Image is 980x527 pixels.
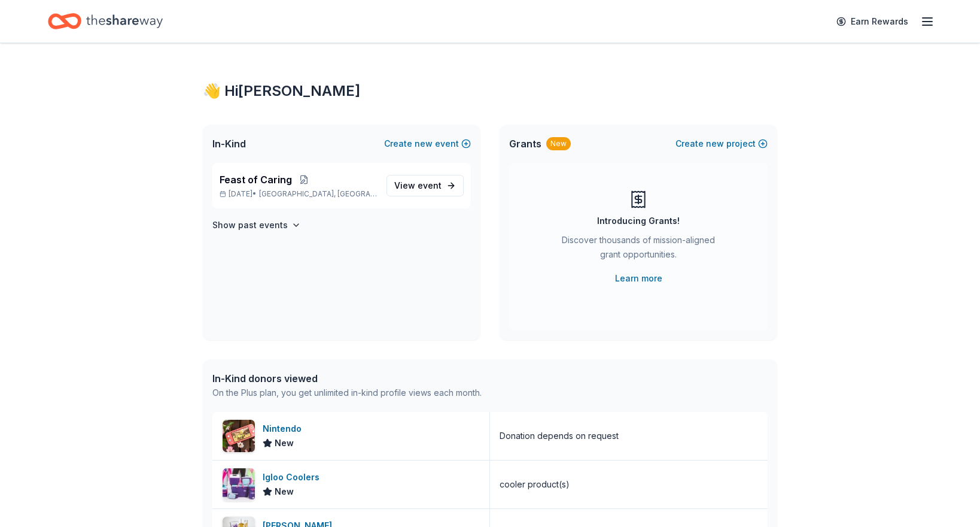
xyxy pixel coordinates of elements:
[212,371,482,386] div: In-Kind donors viewed
[706,137,724,151] span: new
[829,11,915,32] a: Earn Rewards
[386,175,464,196] a: View event
[546,137,571,150] div: New
[500,429,619,443] div: Donation depends on request
[223,468,255,501] img: Image for Igloo Coolers
[212,218,288,232] h4: Show past events
[220,189,377,199] p: [DATE] •
[415,137,433,151] span: new
[263,422,306,436] div: Nintendo
[615,271,662,286] a: Learn more
[275,484,294,499] span: New
[212,218,301,232] button: Show past events
[557,233,720,266] div: Discover thousands of mission-aligned grant opportunities.
[394,178,442,193] span: View
[500,477,570,492] div: cooler product(s)
[259,189,377,199] span: [GEOGRAPHIC_DATA], [GEOGRAPHIC_DATA]
[203,81,777,101] div: 👋 Hi [PERSON_NAME]
[263,470,324,484] div: Igloo Coolers
[275,436,294,450] span: New
[220,172,292,187] span: Feast of Caring
[212,137,246,151] span: In-Kind
[212,386,482,400] div: On the Plus plan, you get unlimited in-kind profile views each month.
[675,137,768,151] button: Createnewproject
[597,214,680,228] div: Introducing Grants!
[418,180,442,190] span: event
[384,137,471,151] button: Createnewevent
[48,7,163,35] a: Home
[223,420,255,452] img: Image for Nintendo
[509,137,541,151] span: Grants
